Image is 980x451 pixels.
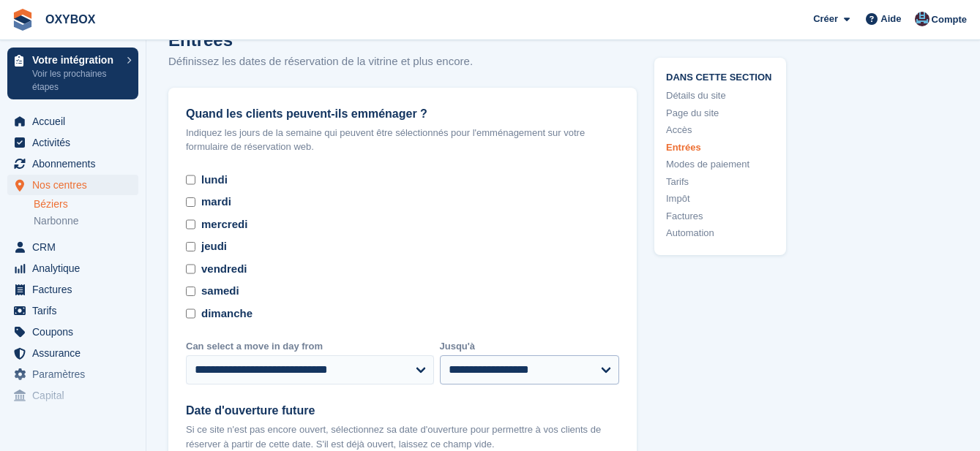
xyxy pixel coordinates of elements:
div: dimanche [201,306,253,322]
a: menu [7,175,138,195]
p: Indiquez les jours de la semaine qui peuvent être sélectionnés pour l'emménagement sur votre form... [186,126,619,154]
label: Can select a move in day from [186,339,434,354]
a: Béziers [34,197,138,211]
a: Impôt [666,192,774,206]
a: Votre intégration Voir les prochaines étapes [7,48,138,99]
span: Accueil [32,111,120,132]
span: Dans cette section [666,69,774,83]
a: menu [7,237,138,257]
div: jeudi [201,238,227,255]
a: Accès [666,123,774,137]
a: Narbonne [34,214,138,228]
p: Définissez les dates de réservation de la vitrine et plus encore. [168,53,637,70]
a: menu [7,132,138,153]
p: Si ce site n'est pas encore ouvert, sélectionnez sa date d'ouverture pour permettre à vos clients... [186,422,619,451]
span: Coupons [32,322,120,342]
span: Compte [932,12,967,27]
a: Entrées [666,140,774,154]
a: Détails du site [666,88,774,103]
label: Jusqu'à [440,339,620,354]
p: Voir les prochaines étapes [32,67,119,94]
span: Paramètres [32,364,120,384]
span: Assurance [32,343,120,363]
span: Capital [32,385,120,406]
label: Date d'ouverture future [186,402,619,420]
a: menu [7,279,138,300]
a: Modes de paiement [666,157,774,172]
span: Abonnements [32,154,120,174]
a: menu [7,300,138,321]
div: mardi [201,194,231,211]
a: menu [7,322,138,342]
span: CRM [32,237,120,257]
div: vendredi [201,261,247,278]
a: Page du site [666,105,774,120]
a: Tarifs [666,174,774,189]
a: menu [7,385,138,406]
div: mercredi [201,216,247,233]
a: menu [7,364,138,384]
a: menu [7,154,138,174]
a: menu [7,258,138,278]
span: Factures [32,279,120,300]
img: Oriana Devaux [915,12,929,26]
img: stora-icon-8386f47178a22dfd0bd8f6a31ec36ba5ce8667c1dd55bd0f319d3a0aa187defe.svg [12,9,34,31]
a: menu [7,111,138,132]
span: Tarifs [32,300,120,321]
span: Aide [880,12,901,26]
div: lundi [201,172,228,189]
p: Votre intégration [32,55,119,65]
span: Nos centres [32,175,120,195]
a: Automation [666,226,774,240]
span: Créer [813,12,838,26]
span: Analytique [32,258,120,278]
a: OXYBOX [40,7,101,31]
div: samedi [201,283,239,300]
span: Activités [32,132,120,153]
a: menu [7,343,138,363]
h2: Entrées [168,27,637,53]
label: Quand les clients peuvent-ils emménager ? [186,105,619,123]
a: Factures [666,208,774,223]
